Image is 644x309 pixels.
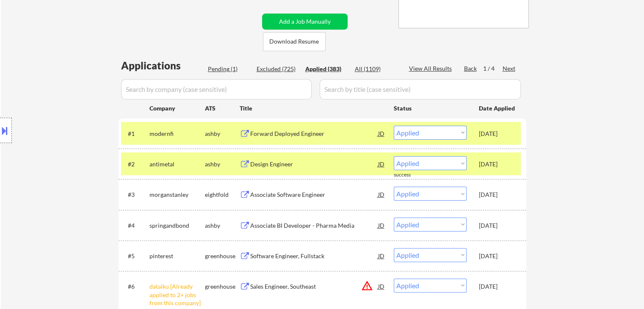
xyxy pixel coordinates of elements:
div: #4 [128,221,143,230]
div: [DATE] [479,282,516,291]
div: ashby [205,130,240,138]
div: JD [377,126,386,141]
div: Pending (1) [208,65,250,73]
div: JD [377,279,386,294]
div: ashby [205,221,240,230]
div: Applications [121,61,205,71]
button: warning_amber [361,280,373,292]
div: [DATE] [479,130,516,138]
div: Associate BI Developer - Pharma Media [250,221,378,230]
div: [DATE] [479,252,516,260]
div: eightfold [205,190,240,199]
div: Software Engineer, Fullstack [250,252,378,260]
div: #6 [128,282,143,291]
div: JD [377,218,386,233]
div: [DATE] [479,221,516,230]
div: Back [464,64,478,73]
div: antimetal [149,160,205,168]
input: Search by title (case sensitive) [320,79,521,99]
div: Date Applied [479,104,516,113]
div: All (1109) [355,65,397,73]
div: Applied (383) [305,65,348,73]
div: springandbond [149,221,205,230]
div: Next [503,64,516,73]
div: greenhouse [205,252,240,260]
div: #5 [128,252,143,260]
div: Title [240,104,386,113]
button: Download Resume [263,32,326,51]
div: morganstanley [149,190,205,199]
div: pinterest [149,252,205,260]
div: success [394,171,428,179]
div: View All Results [409,64,454,73]
div: JD [377,248,386,263]
div: [DATE] [479,190,516,199]
input: Search by company (case sensitive) [121,79,312,99]
div: Sales Engineer, Southeast [250,282,378,291]
div: JD [377,187,386,202]
div: Design Engineer [250,160,378,168]
div: 1 / 4 [483,64,503,73]
div: Excluded (725) [257,65,299,73]
div: greenhouse [205,282,240,291]
div: [DATE] [479,160,516,168]
div: Forward Deployed Engineer [250,130,378,138]
button: Add a Job Manually [262,14,348,30]
div: Status [394,100,467,116]
div: ashby [205,160,240,168]
div: dataiku [Already applied to 2+ jobs from this company] [149,282,205,307]
div: ATS [205,104,240,113]
div: Company [149,104,205,113]
div: JD [377,156,386,171]
div: modernfi [149,130,205,138]
div: Associate Software Engineer [250,190,378,199]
